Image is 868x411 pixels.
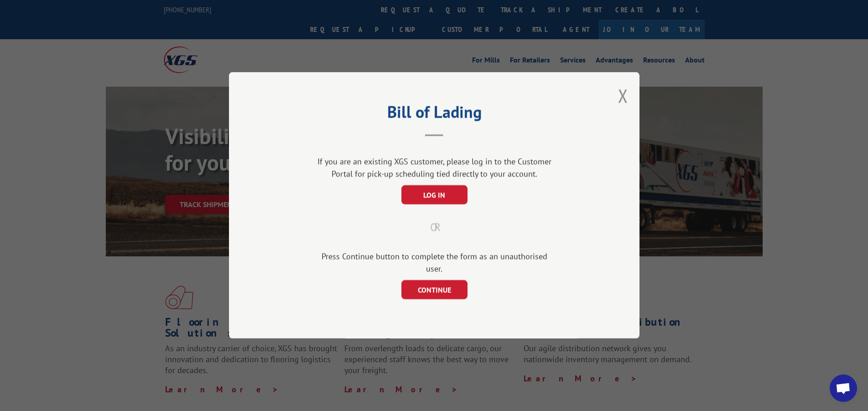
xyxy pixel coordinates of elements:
h2: Bill of Lading [275,105,594,123]
button: LOG IN [401,186,467,205]
div: Open chat [830,375,857,402]
button: CONTINUE [401,281,467,300]
div: OR [275,219,594,236]
button: Close modal [618,83,628,108]
div: If you are an existing XGS customer, please log in to the Customer Portal for pick-up scheduling ... [313,156,555,180]
a: LOG IN [401,192,467,200]
div: Press Continue button to complete the form as an unauthorised user. [313,250,555,275]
